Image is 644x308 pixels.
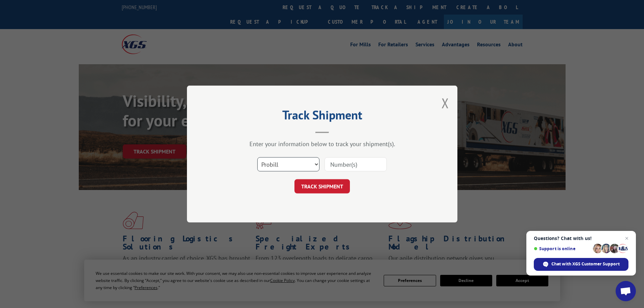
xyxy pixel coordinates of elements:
[294,179,350,193] button: TRACK SHIPMENT
[221,140,424,148] div: Enter your information below to track your shipment(s).
[551,261,620,267] span: Chat with XGS Customer Support
[221,110,424,123] h2: Track Shipment
[616,281,636,301] div: Open chat
[623,234,631,242] span: Close chat
[534,236,628,241] span: Questions? Chat with us!
[534,258,628,271] div: Chat with XGS Customer Support
[442,94,449,112] button: Close modal
[534,246,591,251] span: Support is online
[325,157,387,171] input: Number(s)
